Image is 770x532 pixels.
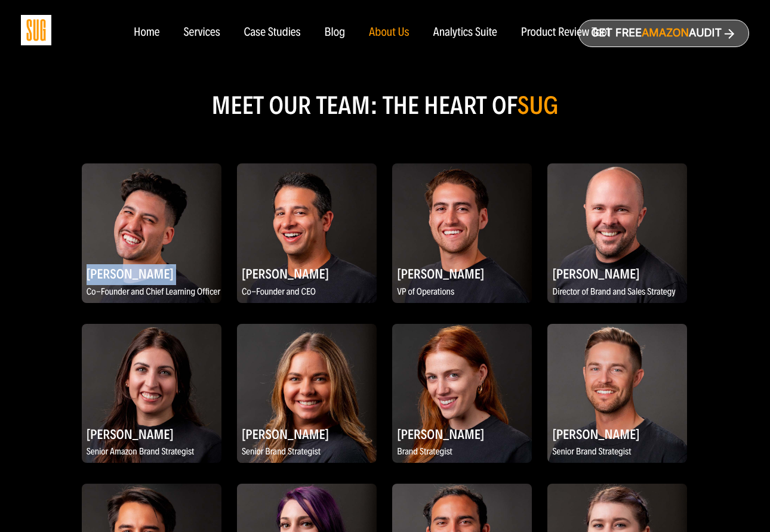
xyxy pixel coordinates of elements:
[547,163,687,303] img: Brett Vetter, Director of Brand and Sales Strategy
[392,324,532,463] img: Emily Kozel, Brand Strategist
[82,445,221,460] p: Senior Amazon Brand Strategist
[183,26,220,39] a: Services
[21,15,51,45] img: Sug
[392,163,532,303] img: Marco Tejada, VP of Operations
[547,445,687,460] p: Senior Brand Strategist
[392,445,532,460] p: Brand Strategist
[547,422,687,446] h2: [PERSON_NAME]
[642,27,689,39] span: Amazon
[521,26,609,39] a: Product Review Tool
[82,163,221,303] img: Daniel Tejada, Co-Founder and Chief Learning Officer
[237,422,377,446] h2: [PERSON_NAME]
[237,285,377,300] p: Co-Founder and CEO
[82,262,221,285] h2: [PERSON_NAME]
[237,324,377,463] img: Katie Ritterbush, Senior Brand Strategist
[237,262,377,285] h2: [PERSON_NAME]
[237,445,377,460] p: Senior Brand Strategist
[237,163,377,303] img: Evan Kesner, Co-Founder and CEO
[392,262,532,285] h2: [PERSON_NAME]
[392,285,532,300] p: VP of Operations
[134,26,159,39] a: Home
[578,20,749,47] a: Get freeAmazonAudit
[518,90,559,120] span: SUG
[547,262,687,285] h2: [PERSON_NAME]
[82,324,221,463] img: Meridith Andrew, Senior Amazon Brand Strategist
[325,26,346,39] a: Blog
[82,422,221,446] h2: [PERSON_NAME]
[82,285,221,300] p: Co-Founder and Chief Learning Officer
[244,26,301,39] a: Case Studies
[433,26,497,39] a: Analytics Suite
[547,285,687,300] p: Director of Brand and Sales Strategy
[369,26,409,39] a: About Us
[392,422,532,446] h2: [PERSON_NAME]
[547,324,687,463] img: Scott Ptaszynski, Senior Brand Strategist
